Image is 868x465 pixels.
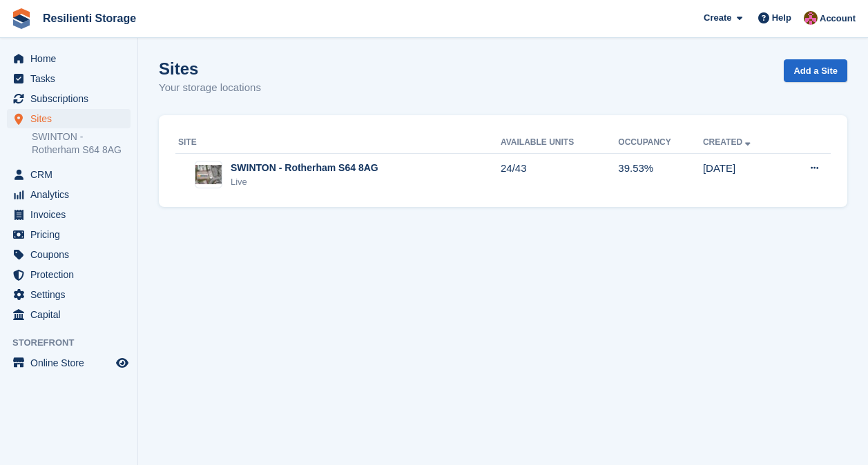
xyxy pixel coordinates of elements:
a: menu [7,245,131,264]
img: Kerrie Whiteley [804,11,818,25]
a: Created [703,137,753,147]
span: Help [772,11,791,25]
a: Preview store [114,355,131,371]
img: stora-icon-8386f47178a22dfd0bd8f6a31ec36ba5ce8667c1dd55bd0f319d3a0aa187defe.svg [11,8,32,29]
a: menu [7,89,131,108]
span: Invoices [30,205,113,224]
div: SWINTON - Rotherham S64 8AG [231,161,378,175]
div: Live [231,175,378,189]
span: Sites [30,109,113,128]
span: Protection [30,265,113,284]
a: menu [7,205,131,224]
span: Create [704,11,731,25]
span: Tasks [30,69,113,88]
a: menu [7,265,131,284]
a: menu [7,225,131,244]
a: menu [7,305,131,324]
span: Account [820,12,856,26]
a: menu [7,285,131,304]
span: Capital [30,305,113,324]
span: Coupons [30,245,113,264]
h1: Sites [159,59,261,78]
a: menu [7,185,131,204]
a: SWINTON - Rotherham S64 8AG [32,130,131,157]
td: 24/43 [501,153,618,196]
th: Occupancy [618,132,703,154]
th: Available Units [501,132,618,154]
a: menu [7,69,131,88]
a: menu [7,353,131,373]
span: Online Store [30,353,113,373]
a: Add a Site [784,59,847,82]
span: Pricing [30,225,113,244]
a: menu [7,109,131,128]
td: [DATE] [703,153,784,196]
a: menu [7,49,131,68]
a: Resilienti Storage [37,7,142,30]
p: Your storage locations [159,80,261,96]
span: Analytics [30,185,113,204]
img: Image of SWINTON - Rotherham S64 8AG site [195,165,222,185]
span: Subscriptions [30,89,113,108]
span: CRM [30,165,113,184]
span: Storefront [12,336,137,350]
th: Site [175,132,501,154]
td: 39.53% [618,153,703,196]
a: menu [7,165,131,184]
span: Home [30,49,113,68]
span: Settings [30,285,113,304]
